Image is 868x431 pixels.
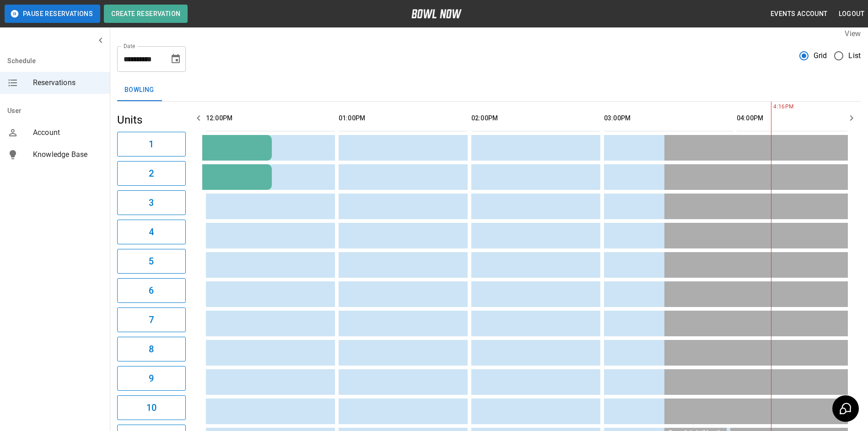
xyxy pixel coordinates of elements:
h6: 2 [149,166,154,181]
button: 3 [117,190,186,215]
h6: 3 [149,195,154,210]
span: Reservations [33,77,102,88]
label: View [845,29,861,38]
button: Bowling [117,79,162,101]
button: 4 [117,220,186,244]
button: Logout [835,5,868,22]
h5: Units [117,113,186,127]
button: 7 [117,307,186,332]
h6: 7 [149,312,154,327]
h6: 9 [149,371,154,386]
h6: 4 [149,225,154,239]
div: inventory tabs [117,79,861,101]
button: Create Reservation [104,5,188,23]
h6: 10 [146,400,156,415]
span: 4:16PM [771,102,773,112]
th: 12:00PM [206,105,335,131]
img: logo [411,9,462,18]
span: Account [33,127,102,138]
button: 1 [117,132,186,156]
button: 5 [117,249,186,274]
button: 6 [117,278,186,303]
button: 9 [117,366,186,391]
button: 2 [117,161,186,186]
button: Events Account [767,5,831,22]
span: List [848,50,861,61]
button: 10 [117,395,186,420]
h6: 1 [149,137,154,151]
span: Grid [814,50,827,61]
button: Pause Reservations [5,5,100,23]
span: Knowledge Base [33,149,102,160]
button: 8 [117,337,186,361]
h6: 5 [149,254,154,269]
h6: 6 [149,283,154,298]
h6: 8 [149,342,154,356]
button: Choose date, selected date is Sep 28, 2025 [167,50,185,68]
